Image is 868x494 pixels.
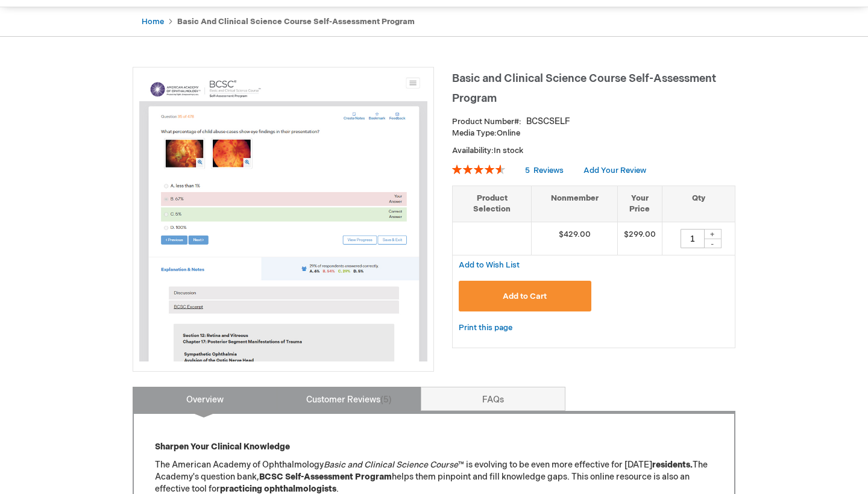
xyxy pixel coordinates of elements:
strong: BCSC Self-Assessment Program [259,472,392,482]
strong: Sharpen Your Clinical Knowledge [155,442,290,452]
strong: Product Number [452,117,521,127]
div: + [703,229,722,239]
button: Add to Cart [459,281,591,311]
th: Nonmember [532,186,618,222]
span: In stock [494,146,523,155]
th: Qty [662,186,735,222]
div: - [703,239,722,248]
p: Online [452,128,735,139]
span: Add to Wish List [459,260,520,270]
img: Basic and Clinical Science Course Self-Assessment Program [139,73,427,361]
div: 92% [452,164,505,174]
span: Add to Cart [503,292,547,301]
em: Basic and Clinical Science Course [324,460,458,470]
a: 5 Reviews [525,166,565,175]
a: Add to Wish List [459,260,520,270]
td: $429.00 [532,222,618,255]
span: 5 [525,166,530,175]
strong: Media Type: [452,128,497,138]
a: FAQs [421,387,565,411]
a: Overview [133,387,277,411]
strong: residents. [652,460,693,470]
th: Product Selection [453,186,532,222]
input: Qty [681,229,705,248]
a: Customer Reviews5 [277,387,421,411]
div: BCSCSELF [526,116,570,128]
strong: practicing ophthalmologists [220,484,336,494]
th: Your Price [617,186,662,222]
span: Basic and Clinical Science Course Self-Assessment Program [452,72,716,105]
span: Reviews [533,166,564,175]
a: Print this page [459,320,512,336]
td: $299.00 [617,222,662,255]
span: 5 [380,395,392,405]
a: Add Your Review [583,166,646,175]
strong: Basic and Clinical Science Course Self-Assessment Program [177,17,415,27]
p: Availability: [452,145,735,157]
a: Home [142,17,164,27]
